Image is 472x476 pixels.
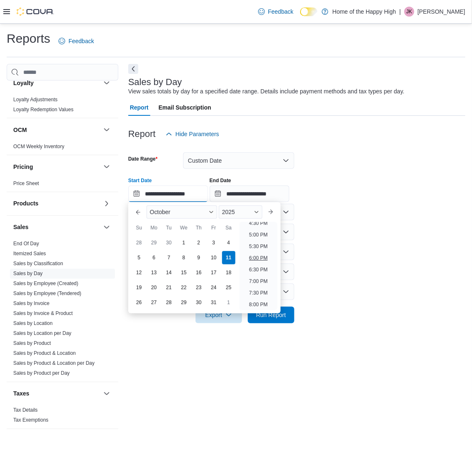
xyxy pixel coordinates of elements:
span: Tax Details [13,407,38,414]
div: day-23 [192,281,205,294]
li: 6:00 PM [246,253,271,263]
li: 7:30 PM [246,288,271,298]
div: day-11 [222,251,235,264]
a: Loyalty Adjustments [13,97,58,103]
button: Sales [102,222,112,232]
button: Products [102,199,112,209]
a: Sales by Location per Day [13,331,71,337]
div: day-27 [147,296,161,309]
h3: Sales by Day [128,77,182,87]
div: day-9 [192,251,205,264]
button: Run Report [248,307,294,323]
button: Hide Parameters [162,126,223,142]
span: Sales by Employee (Created) [13,281,78,287]
button: Taxes [13,390,100,398]
button: Previous Month [132,205,145,219]
div: day-26 [132,296,146,309]
div: day-7 [162,251,176,264]
a: Sales by Employee (Tendered) [13,291,81,297]
div: Button. Open the year selector. 2025 is currently selected. [219,205,262,219]
button: Next month [264,205,277,219]
div: Pricing [7,178,118,192]
span: Hide Parameters [176,130,219,138]
div: day-18 [222,266,235,279]
span: Loyalty Adjustments [13,96,58,103]
div: We [177,221,191,234]
button: OCM [102,125,112,135]
div: Loyalty [7,95,118,118]
a: Feedback [255,3,297,20]
span: Sales by Invoice [13,300,49,307]
span: Price Sheet [13,180,39,187]
div: day-15 [177,266,191,279]
label: Start Date [128,177,152,184]
div: Fr [207,221,220,234]
div: day-22 [177,281,191,294]
h3: Loyalty [13,79,34,87]
a: Sales by Invoice & Product [13,311,73,317]
label: End Date [210,177,231,184]
button: Next [128,64,138,74]
a: End Of Day [13,241,39,247]
div: day-5 [132,251,146,264]
div: day-1 [222,296,235,309]
span: Sales by Product [13,340,51,347]
a: OCM Weekly Inventory [13,144,64,149]
div: day-29 [147,236,161,249]
button: Sales [13,223,100,232]
button: Loyalty [13,79,100,87]
div: day-21 [162,281,176,294]
button: OCM [13,126,100,134]
a: Sales by Product & Location per Day [13,361,95,366]
h3: Pricing [13,163,33,171]
div: day-25 [222,281,235,294]
a: Sales by Employee (Created) [13,281,78,287]
li: 5:30 PM [246,242,271,251]
div: day-29 [177,296,191,309]
button: Custom Date [183,152,294,169]
input: Press the down key to enter a popover containing a calendar. Press the escape key to close the po... [128,186,208,202]
div: day-19 [132,281,146,294]
li: 5:00 PM [246,230,271,240]
span: Sales by Product & Location [13,350,76,357]
span: Sales by Location [13,320,53,327]
span: Export [201,307,237,323]
span: Report [130,99,149,116]
a: Sales by Invoice [13,301,49,307]
h3: OCM [13,126,27,134]
span: Sales by Invoice & Product [13,310,73,317]
li: 6:30 PM [246,265,271,275]
span: OCM Weekly Inventory [13,143,64,150]
button: Open list of options [283,209,289,215]
button: Export [196,307,242,323]
div: day-3 [207,236,220,249]
div: day-10 [207,251,220,264]
a: Sales by Product & Location [13,351,76,356]
span: 2025 [222,209,235,215]
div: day-8 [177,251,191,264]
a: Sales by Location [13,321,53,327]
span: Sales by Product & Location per Day [13,360,95,367]
a: Sales by Product [13,341,51,347]
div: day-30 [162,236,176,249]
div: day-17 [207,266,220,279]
a: Tax Exemptions [13,417,49,423]
button: Products [13,200,100,208]
a: Sales by Classification [13,261,63,267]
span: Feedback [268,7,293,16]
span: Tax Exemptions [13,417,49,424]
a: Feedback [55,33,97,49]
p: [PERSON_NAME] [418,7,465,17]
h3: Products [13,200,39,208]
div: Taxes [7,405,118,429]
input: Press the down key to open a popover containing a calendar. [210,186,289,202]
span: Itemized Sales [13,251,46,257]
span: Sales by Day [13,271,43,277]
button: Pricing [13,163,100,171]
button: Pricing [102,162,112,172]
a: Loyalty Redemption Values [13,107,73,112]
div: Th [192,221,205,234]
div: day-30 [192,296,205,309]
span: Sales by Classification [13,261,63,267]
div: day-16 [192,266,205,279]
